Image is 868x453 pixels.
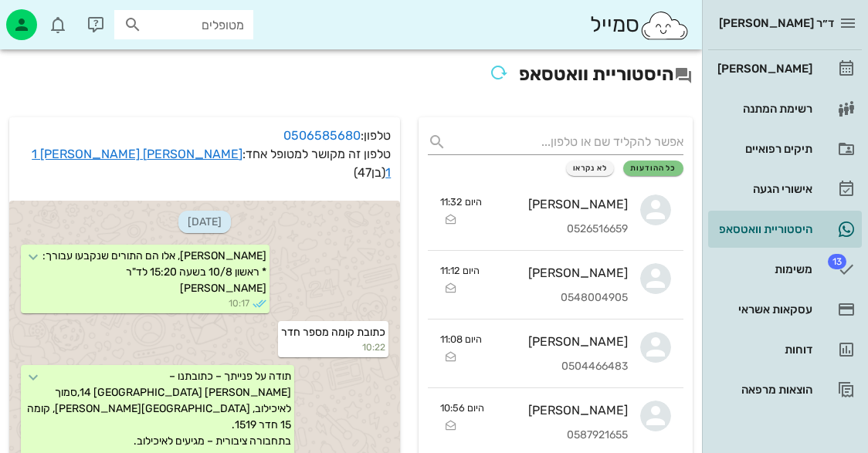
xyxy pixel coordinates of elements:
div: דוחות [714,343,812,356]
span: (בן ) [354,165,385,180]
div: משימות [714,263,812,276]
div: [PERSON_NAME] [494,334,628,349]
div: תיקים רפואיים [714,143,812,155]
a: רשימת המתנה [708,90,862,127]
small: 10:22 [281,340,385,354]
a: עסקאות אשראי [708,291,862,328]
div: עסקאות אשראי [714,303,812,316]
small: היום 11:32 [440,194,482,209]
a: אישורי הגעה [708,171,862,208]
span: ד״ר [PERSON_NAME] [719,16,834,30]
a: תגמשימות [708,251,862,288]
span: תג [46,12,55,22]
span: 10:17 [229,296,249,310]
div: רשימת המתנה [714,103,812,115]
a: [PERSON_NAME] [708,50,862,87]
div: [PERSON_NAME] [492,265,628,280]
span: כתובת קומה מספר חדר [281,326,385,339]
div: 0587921655 [497,429,628,442]
button: לא נקראו [566,161,615,176]
div: [PERSON_NAME] [497,403,628,418]
div: 0504466483 [494,360,628,374]
span: כל ההודעות [630,164,676,173]
small: היום 10:56 [440,401,484,415]
div: 0548004905 [492,292,628,305]
small: היום 11:08 [440,332,482,347]
div: אישורי הגעה [714,183,812,195]
a: תיקים רפואיים [708,130,862,167]
div: 0526516659 [494,223,628,236]
span: 47 [358,165,371,180]
div: הוצאות מרפאה [714,384,812,396]
button: כל ההודעות [623,161,683,176]
span: תג [828,254,846,269]
p: טלפון: [19,127,391,145]
div: [PERSON_NAME] [714,63,812,75]
div: סמייל [590,8,690,42]
a: דוחות [708,331,862,368]
p: טלפון זה מקושר למטופל אחד: [19,145,391,182]
div: היסטוריית וואטסאפ [714,223,812,235]
img: SmileCloud logo [639,10,690,41]
h2: היסטוריית וואטסאפ [9,59,693,93]
a: 0506585680 [283,128,361,143]
span: לא נקראו [573,164,608,173]
span: [PERSON_NAME], אלו הם התורים שנקבעו עבורך: * ראשון 10/8 בשעה 15:20 לד"ר [PERSON_NAME] [42,249,266,295]
a: הוצאות מרפאה [708,371,862,408]
span: [DATE] [178,211,231,233]
div: [PERSON_NAME] [494,197,628,211]
a: [PERSON_NAME] 1 [PERSON_NAME] 1 [32,147,391,180]
small: היום 11:12 [440,263,480,278]
a: היסטוריית וואטסאפ [708,211,862,248]
input: אפשר להקליד שם או טלפון... [453,130,683,154]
